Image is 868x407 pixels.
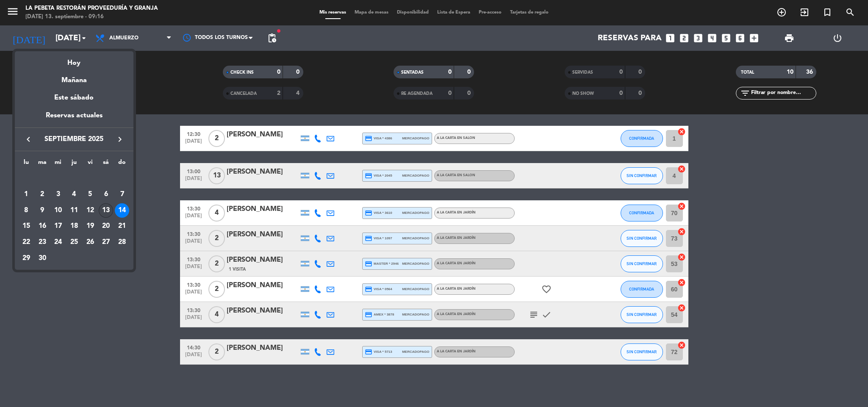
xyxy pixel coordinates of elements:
td: 27 de septiembre de 2025 [98,234,114,250]
td: 9 de septiembre de 2025 [34,202,50,219]
td: 2 de septiembre de 2025 [34,186,50,202]
div: 7 [115,187,129,202]
div: 14 [115,203,129,218]
td: 30 de septiembre de 2025 [34,250,50,266]
td: SEP. [18,171,130,187]
div: 26 [83,235,97,249]
div: 17 [51,219,65,234]
div: 16 [35,219,50,234]
div: 27 [99,235,113,249]
div: 19 [83,219,97,234]
td: 14 de septiembre de 2025 [114,202,130,219]
td: 19 de septiembre de 2025 [82,219,98,235]
td: 8 de septiembre de 2025 [18,202,34,219]
div: 11 [67,203,81,218]
th: lunes [18,158,34,171]
div: 4 [67,187,81,202]
td: 17 de septiembre de 2025 [50,219,66,235]
td: 12 de septiembre de 2025 [82,202,98,219]
span: septiembre 2025 [36,134,112,145]
th: sábado [98,158,114,171]
td: 13 de septiembre de 2025 [98,202,114,219]
button: keyboard_arrow_right [112,134,128,145]
td: 11 de septiembre de 2025 [66,202,82,219]
td: 22 de septiembre de 2025 [18,234,34,250]
td: 23 de septiembre de 2025 [34,234,50,250]
td: 1 de septiembre de 2025 [18,186,34,202]
td: 5 de septiembre de 2025 [82,186,98,202]
div: 18 [67,219,81,234]
td: 21 de septiembre de 2025 [114,219,130,235]
td: 26 de septiembre de 2025 [82,234,98,250]
div: 6 [99,187,113,202]
td: 15 de septiembre de 2025 [18,219,34,235]
div: 2 [35,187,50,202]
div: 3 [51,187,65,202]
div: 12 [83,203,97,218]
th: viernes [82,158,98,171]
th: jueves [66,158,82,171]
td: 24 de septiembre de 2025 [50,234,66,250]
div: Mañana [15,69,133,86]
div: 13 [99,203,113,218]
div: Reservas actuales [15,110,133,127]
div: 8 [19,203,33,218]
div: 30 [35,251,50,266]
td: 10 de septiembre de 2025 [50,202,66,219]
td: 6 de septiembre de 2025 [98,186,114,202]
td: 16 de septiembre de 2025 [34,219,50,235]
td: 18 de septiembre de 2025 [66,219,82,235]
td: 29 de septiembre de 2025 [18,250,34,266]
td: 4 de septiembre de 2025 [66,186,82,202]
i: keyboard_arrow_left [23,134,33,144]
button: keyboard_arrow_left [21,134,36,145]
div: Este sábado [15,86,133,110]
div: 5 [83,187,97,202]
td: 28 de septiembre de 2025 [114,234,130,250]
div: 15 [19,219,33,234]
div: 10 [51,203,65,218]
td: 3 de septiembre de 2025 [50,186,66,202]
div: 1 [19,187,33,202]
div: 22 [19,235,33,249]
div: 23 [35,235,50,249]
td: 20 de septiembre de 2025 [98,219,114,235]
div: 9 [35,203,50,218]
div: 28 [115,235,129,249]
div: Hoy [15,51,133,69]
div: 20 [99,219,113,234]
div: 21 [115,219,129,234]
th: miércoles [50,158,66,171]
th: domingo [114,158,130,171]
div: 29 [19,251,33,266]
td: 7 de septiembre de 2025 [114,186,130,202]
div: 25 [67,235,81,249]
td: 25 de septiembre de 2025 [66,234,82,250]
div: 24 [51,235,65,249]
i: keyboard_arrow_right [115,134,125,144]
th: martes [34,158,50,171]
